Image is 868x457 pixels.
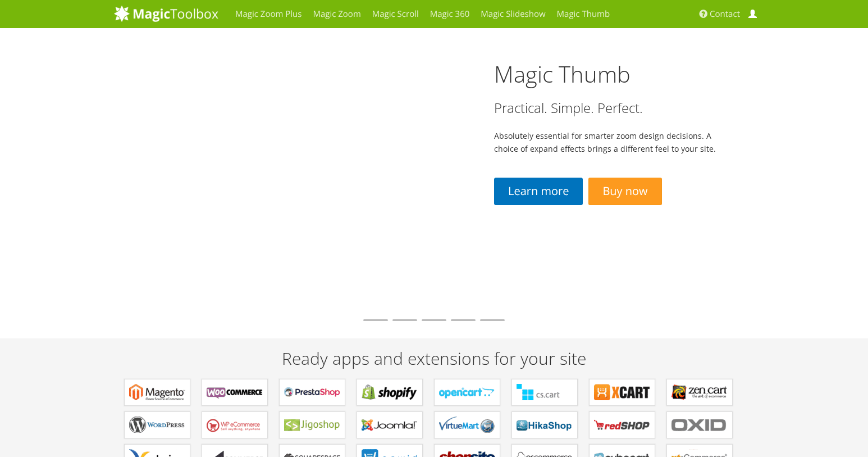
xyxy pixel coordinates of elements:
b: Components for redSHOP [594,417,650,433]
b: Plugins for WordPress [129,417,185,433]
a: Plugins for WordPress [124,411,190,438]
b: Extensions for OXID [671,417,728,433]
span: Contact [710,8,740,20]
b: Components for Joomla [362,417,418,433]
a: Magic Thumb [494,58,631,89]
b: Add-ons for CS-Cart [517,384,573,401]
h3: Practical. Simple. Perfect. [494,101,726,115]
a: Extensions for Magento [124,379,190,406]
a: Components for Joomla [357,411,423,438]
b: Components for HikaShop [517,417,573,433]
img: MagicToolbox.com - Image tools for your website [114,5,218,22]
b: Modules for PrestaShop [284,384,340,401]
b: Apps for Shopify [362,384,418,401]
a: Extensions for OXID [666,411,733,438]
a: Components for HikaShop [511,411,578,438]
b: Plugins for Zen Cart [671,384,728,401]
a: Modules for PrestaShop [279,379,345,406]
a: Plugins for WooCommerce [202,379,268,406]
b: Plugins for WooCommerce [207,384,263,401]
a: Modules for X-Cart [589,379,655,406]
b: Modules for OpenCart [439,384,495,401]
a: Components for redSHOP [589,411,655,438]
b: Plugins for Jigoshop [284,417,340,433]
p: Absolutely essential for smarter zoom design decisions. A choice of expand effects brings a diffe... [494,129,726,155]
a: Buy now [588,178,661,205]
a: Plugins for Zen Cart [666,379,733,406]
b: Extensions for Magento [129,384,185,401]
b: Plugins for WP e-Commerce [207,417,263,433]
a: Plugins for Jigoshop [279,411,345,438]
h2: Ready apps and extensions for your site [114,349,754,368]
a: Modules for OpenCart [434,379,500,406]
a: Add-ons for CS-Cart [511,379,578,406]
b: Modules for X-Cart [594,384,650,401]
a: Components for VirtueMart [434,411,500,438]
b: Components for VirtueMart [439,417,495,433]
a: Learn more [494,178,583,205]
a: Plugins for WP e-Commerce [202,411,268,438]
a: Apps for Shopify [357,379,423,406]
